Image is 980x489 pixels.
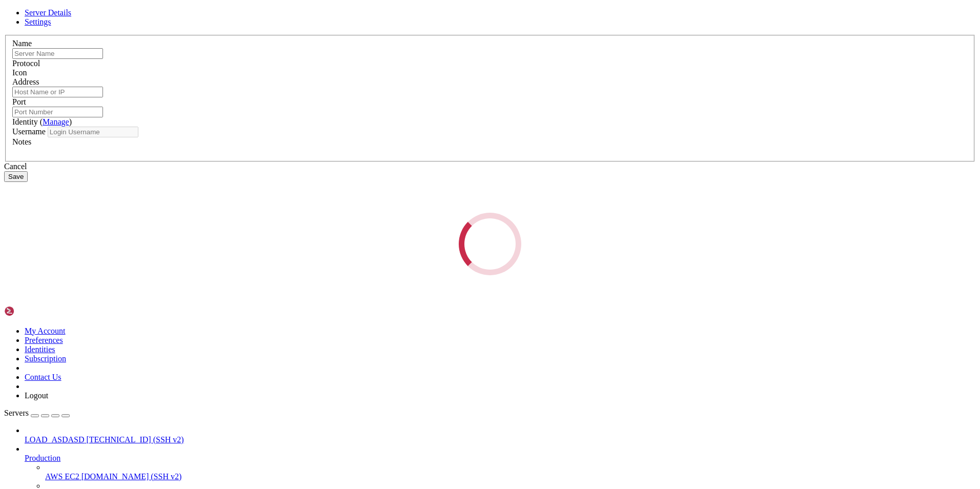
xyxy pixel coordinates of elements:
[25,17,51,26] a: Settings
[12,59,40,68] label: Protocol
[12,127,46,136] label: Username
[4,162,976,171] div: Cancel
[81,472,182,481] span: [DOMAIN_NAME] (SSH v2)
[25,8,71,17] a: Server Details
[12,68,27,77] label: Icon
[86,435,183,444] span: [TECHNICAL_ID] (SSH v2)
[25,435,976,444] a: LOAD_ASDASD [TECHNICAL_ID] (SSH v2)
[4,306,63,316] img: Shellngn
[4,171,28,182] button: Save
[4,409,70,417] a: Servers
[12,107,103,117] input: Port Number
[4,409,29,417] span: Servers
[12,39,32,48] label: Name
[12,137,31,146] label: Notes
[12,48,103,59] input: Server Name
[25,454,60,462] span: Production
[25,345,55,354] a: Identities
[43,117,69,126] a: Manage
[25,327,66,335] a: My Account
[12,117,72,126] label: Identity
[25,354,66,363] a: Subscription
[25,454,976,463] a: Production
[45,472,79,481] span: AWS EC2
[25,336,63,344] a: Preferences
[25,426,976,444] li: LOAD_ASDASD [TECHNICAL_ID] (SSH v2)
[12,97,26,106] label: Port
[40,117,72,126] span: ( )
[25,373,62,381] a: Contact Us
[12,77,39,86] label: Address
[45,463,976,481] li: AWS EC2 [DOMAIN_NAME] (SSH v2)
[48,127,138,137] input: Login Username
[45,472,976,481] a: AWS EC2 [DOMAIN_NAME] (SSH v2)
[25,391,48,400] a: Logout
[25,435,84,444] span: LOAD_ASDASD
[456,210,524,278] div: Loading...
[12,87,103,97] input: Host Name or IP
